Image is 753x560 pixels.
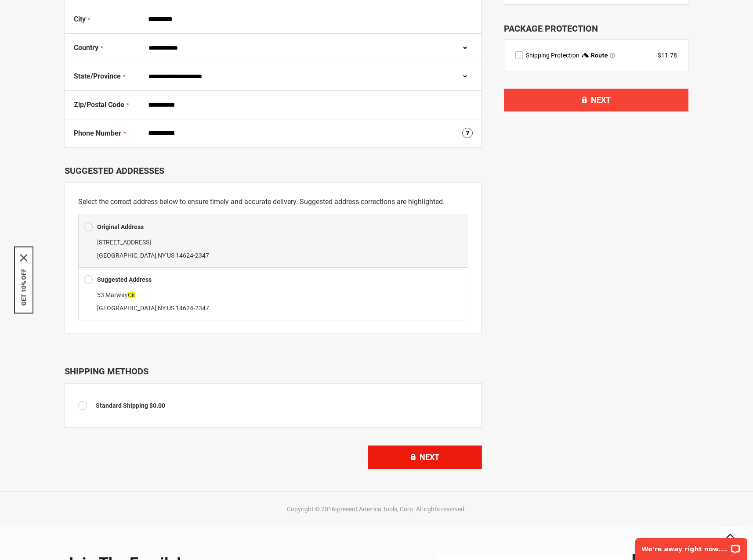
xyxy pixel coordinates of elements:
[97,223,144,230] b: Original Address
[62,505,691,513] div: Copyright © 2016-present America Tools, Corp. All rights reserved.
[420,452,439,462] span: Next
[74,43,98,52] span: Country
[84,236,463,262] div: ,
[630,532,753,560] iframe: LiveChat chat widget
[97,305,156,312] span: [GEOGRAPHIC_DATA]
[97,276,152,283] b: Suggested Address
[74,101,124,109] span: Zip/Postal Code
[20,255,27,262] svg: close icon
[74,129,121,137] span: Phone Number
[176,305,209,312] span: 14624-2347
[504,89,688,111] button: Next
[97,252,156,259] span: [GEOGRAPHIC_DATA]
[149,402,165,409] span: $0.00
[65,165,482,176] div: Suggested Addresses
[97,291,135,298] span: 53 Marway
[158,305,166,312] span: NY
[20,255,27,262] button: Close
[658,51,677,60] div: $11.78
[78,196,468,208] p: Select the correct address below to ensure timely and accurate delivery. Suggested address correc...
[167,305,174,312] span: US
[591,95,611,104] span: Next
[65,366,482,377] div: Shipping Methods
[74,15,86,23] span: City
[504,22,688,35] div: Package Protection
[74,72,121,80] span: State/Province
[167,252,174,259] span: US
[158,252,166,259] span: NY
[20,269,27,306] button: GET 10% OFF
[368,445,482,469] button: Next
[96,402,148,409] span: Standard Shipping
[526,52,579,59] span: Shipping Protection
[176,252,209,259] span: 14624-2347
[84,288,463,315] div: ,
[128,291,135,298] span: Cir
[610,53,615,58] span: Learn more
[97,239,151,246] span: [STREET_ADDRESS]
[515,51,677,60] div: route shipping protection selector element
